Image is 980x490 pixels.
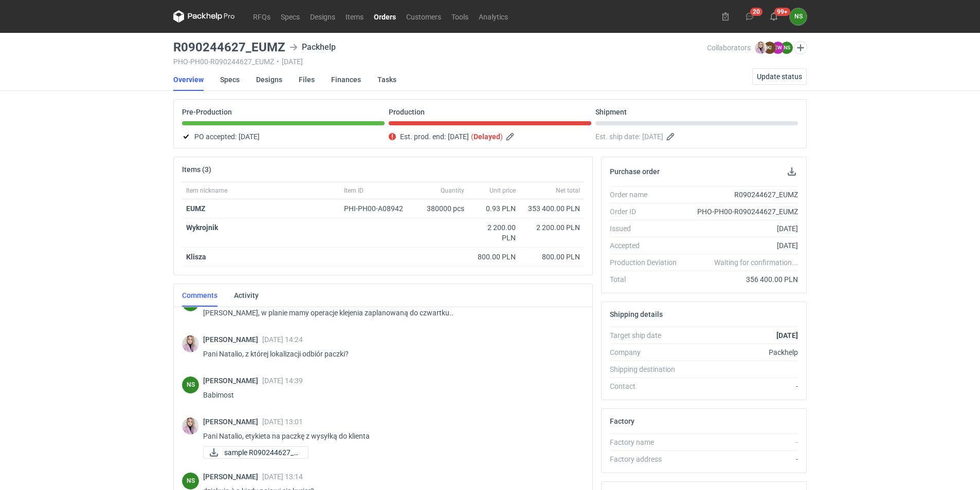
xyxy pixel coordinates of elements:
[331,68,361,91] a: Finances
[473,203,516,214] div: 0.93 PLN
[248,10,276,23] a: RFQs
[610,223,685,234] div: Issued
[224,447,300,458] span: sample R090244627_E...
[173,68,204,91] a: Overview
[505,130,517,143] button: Edit estimated production end date
[186,186,227,195] span: Item nickname
[203,376,262,385] span: [PERSON_NAME]
[741,8,758,25] button: 20
[340,10,369,23] a: Items
[277,58,279,66] span: •
[203,446,306,459] div: sample R090244627_EMUZ.pdf
[790,8,807,25] div: Natalia Stępak
[203,389,576,401] p: Babimost
[305,10,340,23] a: Designs
[262,418,303,426] span: [DATE] 13:01
[448,130,469,143] span: [DATE]
[256,68,282,91] a: Designs
[685,437,798,447] div: -
[203,430,576,442] p: Pani Natalio, etykieta na paczkę z wysyłką do klienta
[289,41,336,53] div: Packhelp
[276,10,305,23] a: Specs
[471,133,474,141] em: (
[473,252,516,262] div: 800.00 PLN
[610,381,685,391] div: Contact
[685,274,798,285] div: 356 400.00 PLN
[203,307,576,319] p: [PERSON_NAME], w planie mamy operacje klejenia zaplanowaną do czwartku..
[344,203,413,214] div: PHI-PH00-A08942
[714,257,798,268] em: Waiting for confirmation...
[203,335,262,344] span: [PERSON_NAME]
[344,186,364,195] span: Item ID
[685,381,798,391] div: -
[182,108,232,116] p: Pre-Production
[764,42,776,54] figcaption: KI
[610,257,685,268] div: Production Deviation
[474,133,500,141] strong: Delayed
[182,473,199,489] figcaption: NS
[173,41,285,53] h3: R090244627_EUMZ
[389,130,591,143] div: Est. prod. end:
[262,335,303,344] span: [DATE] 14:24
[262,473,303,481] span: [DATE] 13:14
[173,58,707,66] div: PHO-PH00-R090244627_EUMZ [DATE]
[299,68,315,91] a: Files
[685,223,798,234] div: [DATE]
[441,186,464,195] span: Quantity
[369,10,401,23] a: Orders
[610,167,660,176] h2: Purchase order
[203,446,308,459] a: sample R090244627_E...
[786,165,798,178] button: Download PO
[182,376,199,393] figcaption: NS
[524,203,580,214] div: 353 400.00 PLN
[610,437,685,447] div: Factory name
[772,42,784,54] figcaption: EW
[401,10,446,23] a: Customers
[446,10,474,23] a: Tools
[203,418,262,426] span: [PERSON_NAME]
[500,133,503,141] em: )
[377,68,396,91] a: Tasks
[685,206,798,217] div: PHO-PH00-R090244627_EUMZ
[794,41,807,54] button: Edit collaborators
[389,108,425,116] p: Production
[610,417,634,425] h2: Factory
[473,222,516,243] div: 2 200.00 PLN
[524,222,580,233] div: 2 200.00 PLN
[610,347,685,357] div: Company
[417,199,468,218] div: 380000 pcs
[182,165,211,174] h2: Items (3)
[790,8,807,25] button: NS
[707,44,751,52] span: Collaborators
[182,418,199,435] img: Klaudia Wiśniewska
[755,42,767,54] img: Klaudia Wiśniewska
[776,331,798,340] strong: [DATE]
[182,335,199,352] img: Klaudia Wiśniewska
[642,130,663,143] span: [DATE]
[182,473,199,489] div: Natalia Stępak
[610,240,685,251] div: Accepted
[685,454,798,464] div: -
[685,190,798,200] div: R090244627_EUMZ
[203,348,576,360] p: Pani Natalio, z której lokalizacji odbiór paczki?
[610,310,663,318] h2: Shipping details
[610,190,685,200] div: Order name
[757,73,802,80] span: Update status
[239,130,260,143] span: [DATE]
[610,206,685,217] div: Order ID
[766,8,782,25] button: 99+
[186,204,206,213] a: EUMZ
[556,186,580,195] span: Net total
[182,284,217,307] a: Comments
[474,10,513,23] a: Analytics
[685,347,798,357] div: Packhelp
[595,130,798,143] div: Est. ship date:
[234,284,259,307] a: Activity
[610,330,685,341] div: Target ship date
[186,253,206,261] strong: Klisza
[595,108,627,116] p: Shipment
